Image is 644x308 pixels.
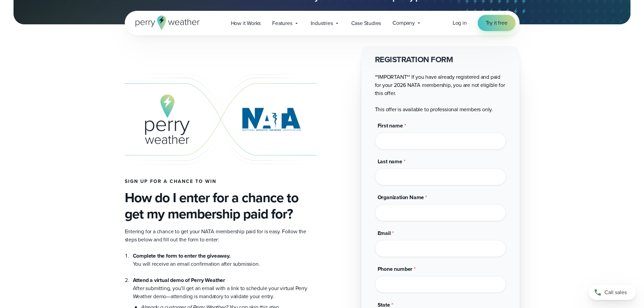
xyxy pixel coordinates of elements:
[375,53,453,66] strong: REGISTRATION FORM
[311,19,333,27] span: Industries
[378,193,424,201] span: Organization Name
[225,16,267,30] a: How it Works
[589,285,636,300] a: Call sales
[133,252,317,268] li: You will receive an email confirmation after submission.
[133,276,225,284] strong: Attend a virtual demo of Perry Weather
[125,190,317,222] h3: How do I enter for a chance to get my membership paid for?
[378,265,413,273] span: Phone number
[453,19,467,27] span: Log in
[378,158,402,165] span: Last name
[453,19,467,27] a: Log in
[378,122,403,129] span: First name
[125,179,317,184] h4: Sign up for a chance to win
[351,19,381,27] span: Case Studies
[604,288,627,297] span: Call sales
[231,19,261,27] span: How it Works
[125,228,317,244] p: Entering for a chance to get your NATA membership paid for is easy. Follow the steps below and fi...
[345,16,387,30] a: Case Studies
[375,54,506,114] div: **IMPORTANT** If you have already registered and paid for your 2026 NATA membership, you are not ...
[378,229,391,237] span: Email
[272,19,292,27] span: Features
[392,19,415,27] span: Company
[478,15,516,31] a: Try it free
[486,19,507,27] span: Try it free
[133,252,231,260] strong: Complete the form to enter the giveaway.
